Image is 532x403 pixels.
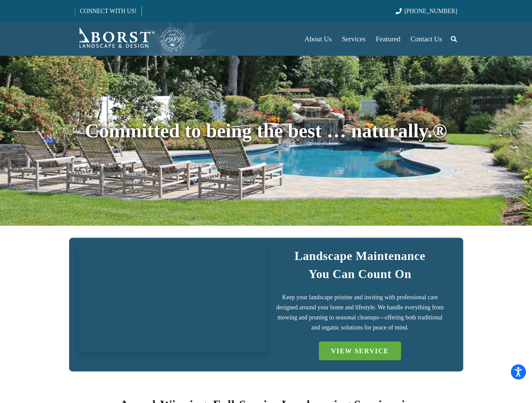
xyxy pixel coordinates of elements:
[342,35,366,43] span: Services
[85,120,447,142] span: Committed to being the best … naturally.®
[404,8,457,14] span: [PHONE_NUMBER]
[337,22,371,56] a: Services
[294,249,425,263] strong: Landscape Maintenance
[75,3,141,19] a: CONNECT WITH US!
[78,247,266,353] a: IMG_7723 (1)
[405,22,447,56] a: Contact Us
[308,267,412,281] strong: You Can Count On
[396,8,457,14] a: [PHONE_NUMBER]
[371,22,405,56] a: Featured
[410,35,442,43] span: Contact Us
[376,35,400,43] span: Featured
[276,294,444,331] span: Keep your landscape pristine and inviting with professional care designed around your home and li...
[299,22,337,56] a: About Us
[447,31,461,47] a: Search
[304,35,332,43] span: About Us
[319,342,401,360] a: VIEW SERVICE
[75,26,186,52] a: Borst-Logo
